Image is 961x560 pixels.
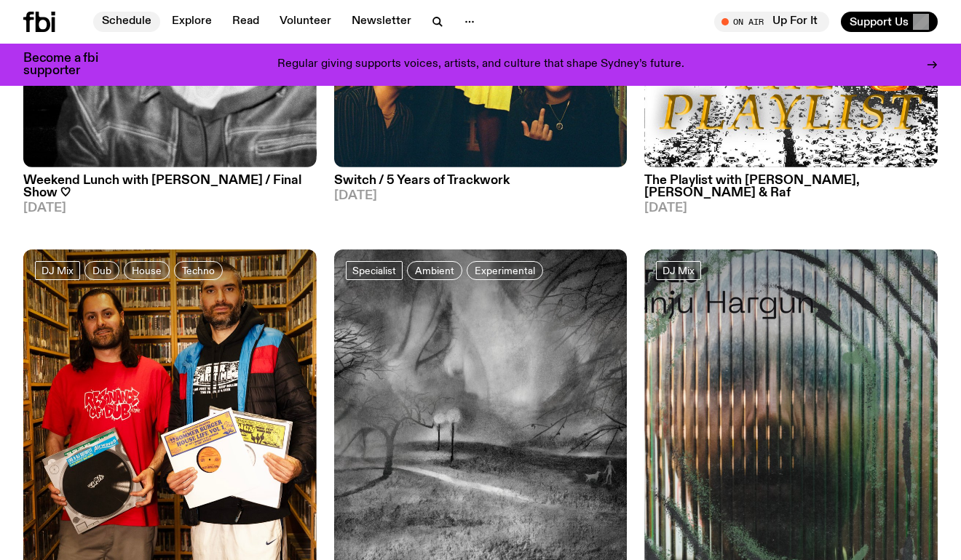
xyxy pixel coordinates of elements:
span: Support Us [850,15,909,28]
span: DJ Mix [41,265,74,276]
a: Newsletter [343,12,420,32]
a: DJ Mix [656,261,701,280]
span: [DATE] [334,190,628,202]
a: Read [224,12,268,32]
h3: The Playlist with [PERSON_NAME], [PERSON_NAME] & Raf [644,175,938,199]
a: Weekend Lunch with [PERSON_NAME] / Final Show ♡[DATE] [23,167,317,215]
p: Regular giving supports voices, artists, and culture that shape Sydney’s future. [277,58,684,71]
span: Dub [92,265,111,276]
a: Switch / 5 Years of Trackwork[DATE] [334,167,628,202]
a: Specialist [346,261,403,280]
h3: Switch / 5 Years of Trackwork [334,175,628,187]
span: Ambient [415,265,454,276]
span: [DATE] [23,202,317,215]
span: [DATE] [644,202,938,215]
a: The Playlist with [PERSON_NAME], [PERSON_NAME] & Raf[DATE] [644,167,938,215]
a: Schedule [93,12,160,32]
button: On AirUp For It [714,12,829,32]
a: House [124,261,170,280]
a: Techno [174,261,223,280]
a: DJ Mix [35,261,80,280]
span: Techno [182,265,215,276]
span: Experimental [475,265,535,276]
button: Support Us [841,12,938,32]
a: Ambient [407,261,462,280]
h3: Become a fbi supporter [23,52,116,77]
span: Specialist [352,265,396,276]
a: Dub [84,261,119,280]
span: House [132,265,162,276]
a: Experimental [467,261,543,280]
span: DJ Mix [663,265,695,276]
h3: Weekend Lunch with [PERSON_NAME] / Final Show ♡ [23,175,317,199]
a: Volunteer [271,12,340,32]
a: Explore [163,12,221,32]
